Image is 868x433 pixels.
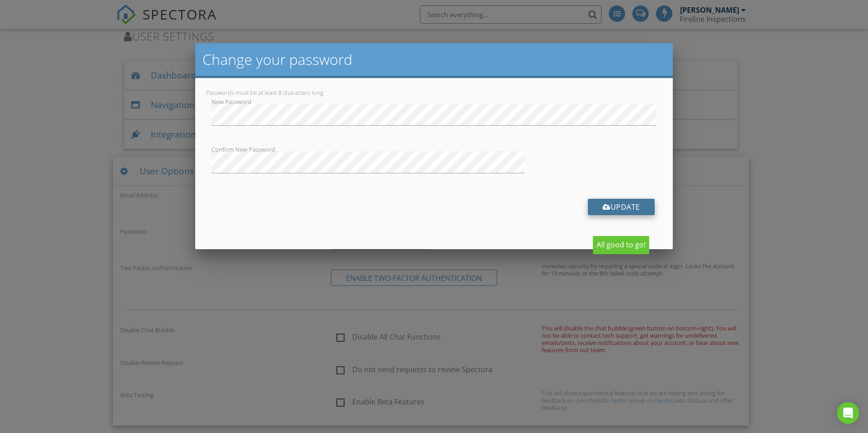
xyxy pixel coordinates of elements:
[212,98,667,106] label: New Password
[212,146,667,154] label: Confirm New Password
[206,89,662,96] div: Passwords must be at least 8 characters long
[837,402,859,424] div: Open Intercom Messenger
[588,199,655,215] button: Update
[202,50,666,69] h2: Change your password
